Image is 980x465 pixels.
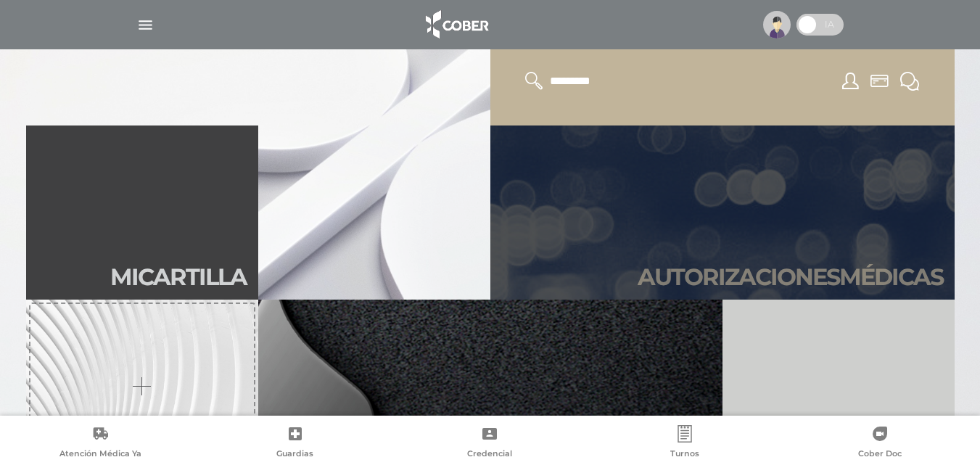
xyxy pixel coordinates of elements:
span: Credencial [467,448,512,461]
a: Cober Doc [782,425,977,462]
img: profile-placeholder.svg [763,11,791,38]
a: Autorizacionesmédicas [490,125,955,300]
h2: Autori zaciones médicas [638,263,943,291]
span: Guardias [276,448,313,461]
a: Credencial [392,425,588,462]
a: Turnos [588,425,783,462]
img: logo_cober_home-white.png [418,7,494,42]
h2: Mi car tilla [110,263,247,291]
span: Atención Médica Ya [59,448,141,461]
a: Micartilla [26,125,258,300]
a: Guardias [198,425,393,462]
span: Turnos [670,448,699,461]
span: Cober Doc [858,448,902,461]
img: Cober_menu-lines-white.svg [136,16,155,34]
a: Atención Médica Ya [3,425,198,462]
